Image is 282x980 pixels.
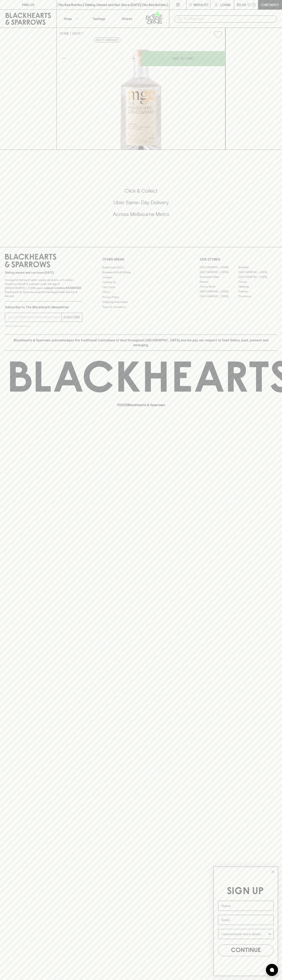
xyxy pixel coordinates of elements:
[238,289,277,294] a: Prahran
[268,929,272,939] button: Show Options
[5,324,82,328] p: We will never spam you
[102,300,180,304] a: Shipping Information
[5,271,82,275] p: Sibling owned and run since [DATE]
[253,4,255,6] p: 0
[5,305,82,310] p: Subscribe to The Blackhearts Newsletter
[200,275,238,279] a: Brunswick West
[102,265,180,270] a: Bottle Drop FAQ's
[64,16,72,21] p: Shop
[212,29,224,40] button: Add to wishlist
[63,315,80,320] p: SUBSCRIBE
[200,279,238,284] a: Elwood
[209,863,282,980] div: FLYOUT Form
[102,275,180,280] a: Careers
[200,284,238,289] a: Fitzroy North
[102,280,180,285] a: Contact Us
[8,314,62,320] input: e.g. jane@blackheartsandsparrows.com.au
[141,51,225,66] button: ADD TO CART
[5,199,277,206] h5: Uber Same-Day Delivery
[200,265,238,270] a: [GEOGRAPHIC_DATA]
[22,2,34,7] p: FIND US
[5,171,277,239] div: Call to action block
[184,16,274,22] input: Try "Pinot noir"
[102,270,180,275] a: Business & Bulk Gifting
[5,211,277,218] h5: Across Melbourne Metro
[5,278,82,298] p: It is against the law to sell or supply alcohol to, or to obtain alcohol on behalf of a person un...
[57,10,85,28] button: Shop
[194,2,209,7] p: Wishlist
[60,32,69,35] a: HOME
[227,887,264,896] span: SIGN UP
[269,868,276,875] button: Close dialog
[102,285,180,290] a: Gift Cards
[270,968,274,972] img: bubble-icon
[200,294,238,299] a: [GEOGRAPHIC_DATA]
[238,275,277,279] a: [GEOGRAPHIC_DATA]
[113,10,141,28] a: Stores
[200,289,238,294] a: [GEOGRAPHIC_DATA]
[218,945,274,956] button: CONTINUE
[218,901,274,911] input: Name
[261,2,279,7] p: Checkout
[102,290,180,295] a: FAQ's
[222,929,268,939] input: I wanna know more about...
[238,284,277,289] a: Geelong
[238,265,277,270] a: Braddon
[94,38,120,42] button: Add to wishlist
[200,270,238,275] a: [GEOGRAPHIC_DATA]
[62,313,82,322] button: SUBSCRIBE
[102,304,180,309] a: Terms & Conditions
[8,338,274,347] p: Blackhearts & Sparrows acknowledges the traditional Custodians of land throughout [GEOGRAPHIC_DAT...
[238,294,277,299] a: Thornbury
[218,915,274,925] input: Email
[173,56,194,61] p: ADD TO CART
[102,295,180,299] a: Privacy Policy
[57,41,225,150] img: 3529.png
[85,10,113,28] a: Tastings
[238,270,277,275] a: [GEOGRAPHIC_DATA]
[200,257,277,262] p: OUR STORES
[122,16,132,21] p: Stores
[220,2,230,7] p: Login
[102,257,180,262] p: OTHER AREAS
[92,16,105,21] p: Tastings
[238,279,277,284] a: Fitzroy
[237,2,246,7] p: $0.00
[72,32,81,35] a: SHOP
[44,286,81,290] strong: Liquor License #32064953
[5,188,277,194] h5: Click & Collect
